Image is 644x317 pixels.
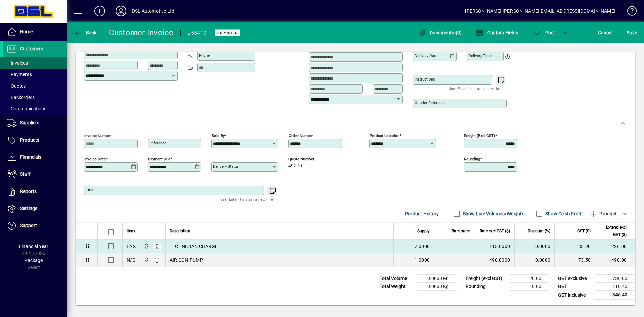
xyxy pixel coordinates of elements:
[74,30,97,35] span: Back
[464,157,480,161] mat-label: Rounding
[72,27,98,39] button: Back
[415,100,445,105] mat-label: Courier Reference
[3,217,67,234] a: Support
[127,243,136,250] div: LAX
[213,164,239,169] mat-label: Delivery status
[590,208,617,219] span: Product
[595,283,635,291] td: 110.40
[132,6,174,16] div: DSL Automotive Ltd
[627,30,629,35] span: S
[3,57,67,69] a: Invoices
[595,291,635,299] td: 846.40
[3,92,67,103] a: Backorders
[514,240,554,253] td: 0.0000
[20,171,31,177] span: Staff
[462,275,509,283] td: Freight (excl GST)
[577,227,591,235] span: GST ($)
[109,27,174,38] div: Customer Invoice
[625,27,639,39] button: Save
[417,283,457,291] td: 0.0000 Kg
[288,163,302,169] span: 49270
[170,243,218,250] span: TECHNICIAN CHARGE
[415,77,435,82] mat-label: Instructions
[86,188,93,192] mat-label: Title
[465,6,615,16] div: [PERSON_NAME] [PERSON_NAME][EMAIL_ADDRESS][DOMAIN_NAME]
[7,83,26,89] span: Quotes
[199,53,210,58] mat-label: Phone
[3,115,67,131] a: Suppliers
[596,27,614,39] button: Cancel
[595,253,635,267] td: 490.00
[405,208,439,219] span: Product History
[170,257,203,263] span: AIR CON PUMP
[555,275,595,283] td: GST exclusive
[545,30,548,35] span: P
[418,30,462,35] span: Documents (0)
[170,227,190,235] span: Description
[3,80,67,92] a: Quotes
[142,243,150,250] span: Central
[595,240,635,253] td: 226.00
[530,27,559,39] button: Post
[555,283,595,291] td: GST
[3,200,67,217] a: Settings
[514,253,554,267] td: 0.0000
[20,120,39,125] span: Suppliers
[534,30,555,35] span: ost
[7,106,46,111] span: Communications
[478,243,510,250] div: 113.0000
[462,283,509,291] td: Rounding
[67,27,104,39] app-page-header-button: Back
[288,157,329,161] span: Quote number
[3,132,67,149] a: Products
[289,133,313,138] mat-label: Order number
[149,141,166,145] mat-label: Reference
[220,195,273,203] mat-hint: Use 'Enter' to start a new line
[20,223,37,228] span: Support
[3,183,67,200] a: Reports
[376,283,417,291] td: Total Weight
[464,133,495,138] mat-label: Freight (excl GST)
[417,227,430,235] span: Supply
[110,5,132,17] button: Profile
[468,53,492,58] mat-label: Delivery time
[417,275,457,283] td: 0.0000 M³
[370,133,399,138] mat-label: Product location
[555,291,595,299] td: GST inclusive
[89,5,110,17] button: Add
[544,210,583,217] label: Show Cost/Profit
[586,208,620,220] button: Product
[554,253,595,267] td: 73.50
[474,27,520,39] button: Custom Fields
[127,257,135,263] div: N/S
[528,227,550,235] span: Discount (%)
[598,27,613,38] span: Cancel
[554,240,595,253] td: 33.90
[3,166,67,183] a: Staff
[402,208,442,220] button: Product History
[127,227,135,235] span: Item
[415,243,430,250] span: 2.0000
[417,27,464,39] button: Documents (0)
[20,29,33,34] span: Home
[509,283,549,291] td: 0.00
[476,30,518,35] span: Custom Fields
[462,210,524,217] label: Show Line Volumes/Weights
[622,1,636,23] a: Knowledge Base
[7,95,35,100] span: Backorders
[449,85,501,92] mat-hint: Use 'Enter' to start a new line
[595,275,635,283] td: 736.00
[20,137,39,143] span: Products
[3,149,67,166] a: Financials
[84,133,111,138] mat-label: Invoice number
[509,275,549,283] td: 20.00
[24,258,43,263] span: Package
[478,257,510,263] div: 490.0000
[3,69,67,80] a: Payments
[3,23,67,40] a: Home
[20,206,37,211] span: Settings
[415,257,430,263] span: 1.0000
[480,227,510,235] span: Rate excl GST ($)
[7,60,28,66] span: Invoices
[452,227,470,235] span: Backorder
